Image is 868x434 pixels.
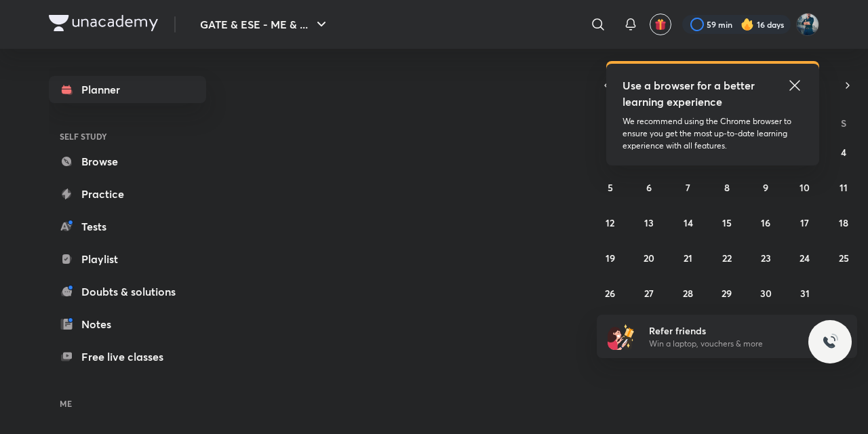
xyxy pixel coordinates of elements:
button: October 29, 2025 [716,282,738,304]
a: Browse [49,148,206,175]
button: October 22, 2025 [716,247,738,269]
abbr: October 18, 2025 [839,216,848,229]
img: Vinay Upadhyay [796,13,819,36]
a: Company Logo [49,15,158,35]
a: Playlist [49,245,206,273]
abbr: October 7, 2025 [686,181,690,194]
a: Tests [49,213,206,240]
button: October 18, 2025 [833,212,854,233]
button: October 15, 2025 [716,212,738,233]
button: avatar [650,14,671,35]
button: GATE & ESE - ME & ... [192,11,338,38]
button: October 21, 2025 [677,247,699,269]
a: Doubts & solutions [49,278,206,305]
button: October 10, 2025 [794,176,816,198]
abbr: October 6, 2025 [646,181,652,194]
button: October 19, 2025 [599,247,621,269]
abbr: October 12, 2025 [606,216,614,229]
abbr: October 15, 2025 [722,216,732,229]
button: October 14, 2025 [677,212,699,233]
abbr: October 19, 2025 [606,252,615,264]
abbr: October 9, 2025 [763,181,768,194]
p: We recommend using the Chrome browser to ensure you get the most up-to-date learning experience w... [623,115,803,152]
h6: ME [49,392,206,415]
button: October 28, 2025 [677,282,699,304]
button: October 23, 2025 [755,247,776,269]
h6: Refer friends [649,323,816,338]
a: Notes [49,311,206,338]
button: October 27, 2025 [638,282,660,304]
abbr: October 31, 2025 [800,287,810,300]
button: October 17, 2025 [794,212,816,233]
abbr: October 5, 2025 [608,181,613,194]
img: ttu [822,334,838,350]
img: streak [741,18,754,31]
img: avatar [654,18,667,31]
button: October 20, 2025 [638,247,660,269]
button: October 11, 2025 [833,176,854,198]
abbr: Saturday [841,117,846,130]
h6: SELF STUDY [49,125,206,148]
button: October 26, 2025 [599,282,621,304]
abbr: October 22, 2025 [722,252,732,264]
abbr: October 20, 2025 [644,252,654,264]
button: October 25, 2025 [833,247,854,269]
abbr: October 13, 2025 [644,216,654,229]
h5: Use a browser for a better learning experience [623,77,757,110]
abbr: October 21, 2025 [684,252,692,264]
img: Company Logo [49,15,158,31]
abbr: October 10, 2025 [800,181,810,194]
button: October 12, 2025 [599,212,621,233]
abbr: October 26, 2025 [605,287,615,300]
abbr: October 29, 2025 [722,287,732,300]
button: October 7, 2025 [677,176,699,198]
abbr: October 30, 2025 [760,287,772,300]
button: October 16, 2025 [755,212,776,233]
button: October 31, 2025 [794,282,816,304]
button: October 5, 2025 [599,176,621,198]
button: October 8, 2025 [716,176,738,198]
abbr: October 24, 2025 [800,252,810,264]
button: October 24, 2025 [794,247,816,269]
abbr: October 4, 2025 [841,146,846,159]
button: October 13, 2025 [638,212,660,233]
abbr: October 16, 2025 [761,216,770,229]
a: Planner [49,76,206,103]
abbr: October 8, 2025 [724,181,730,194]
img: referral [608,323,635,350]
abbr: October 17, 2025 [800,216,809,229]
p: Win a laptop, vouchers & more [649,338,816,350]
a: Free live classes [49,343,206,370]
button: October 6, 2025 [638,176,660,198]
abbr: October 11, 2025 [840,181,848,194]
abbr: October 28, 2025 [683,287,693,300]
abbr: October 25, 2025 [839,252,849,264]
button: October 4, 2025 [833,141,854,163]
abbr: October 27, 2025 [644,287,654,300]
abbr: October 14, 2025 [684,216,693,229]
button: October 30, 2025 [755,282,776,304]
abbr: October 23, 2025 [761,252,771,264]
button: October 9, 2025 [755,176,776,198]
a: Practice [49,180,206,208]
